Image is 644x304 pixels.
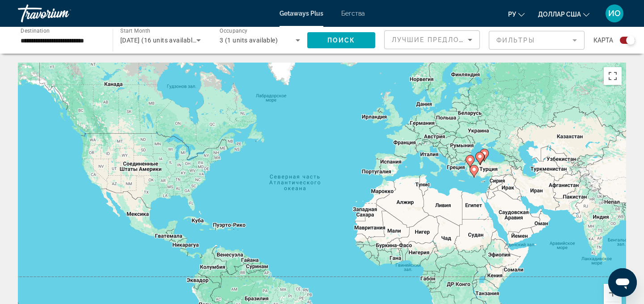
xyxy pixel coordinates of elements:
[608,268,637,297] iframe: Кнопка запуска окна обмена сообщениями
[307,32,375,48] button: Поиск
[341,10,365,17] a: Бегства
[327,37,356,44] span: Поиск
[593,34,613,46] span: карта
[508,8,525,21] button: Изменить язык
[280,10,323,17] a: Getaways Plus
[538,8,589,21] button: Изменить валюту
[604,284,622,302] button: Увеличить
[392,36,487,43] span: Лучшие предложения
[508,11,516,18] font: ру
[489,30,585,50] button: Filter
[604,67,622,85] button: Включить полноэкранный режим
[538,11,581,18] font: доллар США
[392,34,472,45] mat-select: Sort by
[220,28,248,34] span: Occupancy
[220,37,278,44] span: 3 (1 units available)
[120,28,150,34] span: Start Month
[608,8,621,18] font: ИО
[18,2,107,25] a: Травориум
[21,27,50,34] span: Destination
[120,37,198,44] span: [DATE] (16 units available)
[603,4,626,23] button: Меню пользователя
